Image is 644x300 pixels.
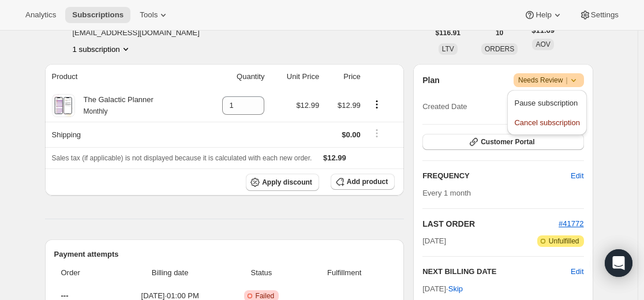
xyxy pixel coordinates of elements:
[268,64,323,89] th: Unit Price
[347,177,388,186] span: Add product
[301,267,388,279] span: Fulfillment
[262,178,312,187] span: Apply discount
[517,7,570,23] button: Help
[52,154,312,162] span: Sales tax (if applicable) is not displayed because it is calculated with each new order.
[140,10,158,20] span: Tools
[422,134,583,150] button: Customer Portal
[342,130,361,139] span: $0.00
[422,218,559,230] h2: LAST ORDER
[436,28,460,37] span: $116.91
[605,249,632,277] div: Open Intercom Messenger
[200,64,268,89] th: Quantity
[571,170,583,182] span: Edit
[338,101,361,110] span: $12.99
[536,10,551,20] span: Help
[368,98,386,111] button: Product actions
[441,280,470,298] button: Skip
[73,27,217,39] span: [EMAIL_ADDRESS][DOMAIN_NAME]
[72,10,123,20] span: Subscriptions
[25,10,56,20] span: Analytics
[61,291,69,300] span: ---
[511,113,583,132] button: Cancel subscription
[564,167,590,185] button: Edit
[591,10,619,20] span: Settings
[422,170,571,182] h2: FREQUENCY
[511,93,583,112] button: Pause subscription
[559,218,583,230] button: #41772
[566,76,567,85] span: |
[45,122,200,147] th: Shipping
[54,260,115,286] th: Order
[536,40,550,48] span: AOV
[422,189,471,197] span: Every 1 month
[323,153,346,162] span: $12.99
[422,74,440,86] h2: Plan
[422,266,571,277] h2: NEXT BILLING DATE
[442,45,454,53] span: LTV
[518,74,579,86] span: Needs Review
[323,64,364,89] th: Price
[496,28,503,37] span: 10
[75,94,153,117] div: The Galactic Planner
[65,7,130,23] button: Subscriptions
[422,284,463,293] span: [DATE] ·
[489,25,510,41] button: 10
[559,219,583,228] a: #41772
[229,267,294,279] span: Status
[54,249,395,260] h2: Payment attempts
[571,266,583,277] button: Edit
[422,101,467,112] span: Created Date
[296,101,319,110] span: $12.99
[514,118,579,127] span: Cancel subscription
[84,107,108,115] small: Monthly
[549,237,579,246] span: Unfulfilled
[485,45,514,53] span: ORDERS
[118,267,222,279] span: Billing date
[429,25,467,41] button: $116.91
[73,43,132,55] button: Product actions
[331,174,395,190] button: Add product
[481,137,534,147] span: Customer Portal
[18,7,63,23] button: Analytics
[246,174,319,191] button: Apply discount
[572,7,626,23] button: Settings
[448,283,463,295] span: Skip
[53,94,73,117] img: product img
[514,99,578,107] span: Pause subscription
[531,25,555,36] span: $11.69
[133,7,176,23] button: Tools
[368,127,386,140] button: Shipping actions
[422,235,446,247] span: [DATE]
[45,64,200,89] th: Product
